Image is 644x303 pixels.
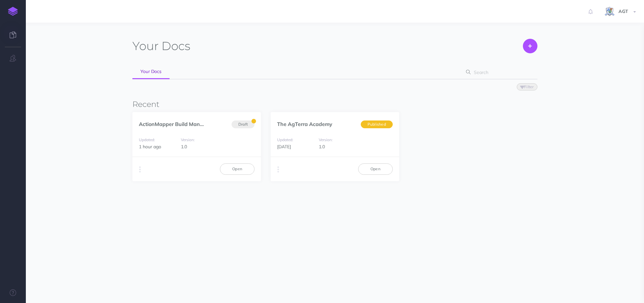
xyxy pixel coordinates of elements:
[358,163,393,174] a: Open
[277,144,291,150] span: [DATE]
[139,165,141,174] i: More actions
[277,165,279,174] i: More actions
[181,144,187,150] span: 1.0
[132,65,170,79] a: Your Docs
[517,83,537,90] button: Filter
[132,39,159,53] span: Your
[220,163,254,174] a: Open
[139,121,204,127] a: ActionMapper Build Man...
[181,137,195,142] small: Version:
[277,137,293,142] small: Updated:
[132,100,537,109] h3: Recent
[615,8,631,14] span: AGT
[604,6,615,17] img: iCxL6hB4gPtK36lnwjqkK90dLekSAv8p9JC67nPZ.png
[8,7,18,16] img: logo-mark.svg
[140,68,161,74] span: Your Docs
[132,39,190,53] h1: Docs
[319,137,333,142] small: Version:
[472,67,527,78] input: Search
[139,137,155,142] small: Updated:
[139,144,161,150] span: 1 hour ago
[319,144,325,150] span: 1.0
[277,121,332,127] a: The AgTerra Academy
